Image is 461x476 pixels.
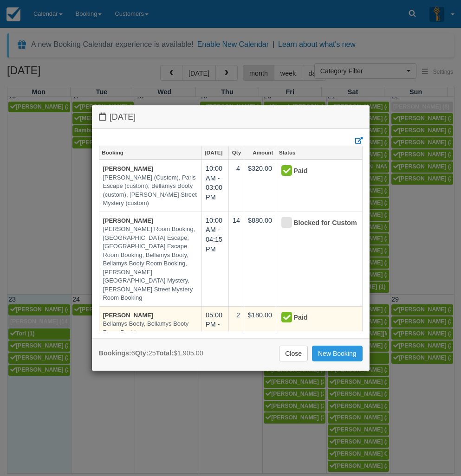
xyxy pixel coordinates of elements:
[244,146,276,159] a: Amount
[202,306,229,352] td: 05:00 PM - 06:00 PM
[244,160,276,212] td: $320.00
[135,349,149,357] strong: Qty:
[244,306,276,352] td: $180.00
[312,346,363,361] a: New Booking
[229,306,244,352] td: 2
[229,146,244,159] a: Qty
[280,164,350,179] div: Paid
[202,160,229,212] td: 10:00 AM - 03:00 PM
[202,212,229,306] td: 10:00 AM - 04:15 PM
[280,310,350,325] div: Paid
[276,146,362,159] a: Status
[99,349,131,357] strong: Bookings:
[103,217,154,224] a: [PERSON_NAME]
[202,146,228,159] a: [DATE]
[280,216,350,231] div: Blocked for Custom
[103,165,154,172] a: [PERSON_NAME]
[99,112,363,122] h4: [DATE]
[229,212,244,306] td: 14
[99,146,202,159] a: Booking
[229,160,244,212] td: 4
[156,349,174,357] strong: Total:
[279,346,308,361] a: Close
[103,225,198,302] em: [PERSON_NAME] Room Booking, [GEOGRAPHIC_DATA] Escape, [GEOGRAPHIC_DATA] Escape Room Booking, Bell...
[103,174,198,208] em: [PERSON_NAME] (Custom), Paris Escape (custom), Bellamys Booty (custom), [PERSON_NAME] Street Myst...
[99,348,203,358] div: 6 25 $1,905.00
[244,212,276,306] td: $880.00
[103,312,154,319] a: [PERSON_NAME]
[103,320,198,337] em: Bellamys Booty, Bellamys Booty Room Booking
